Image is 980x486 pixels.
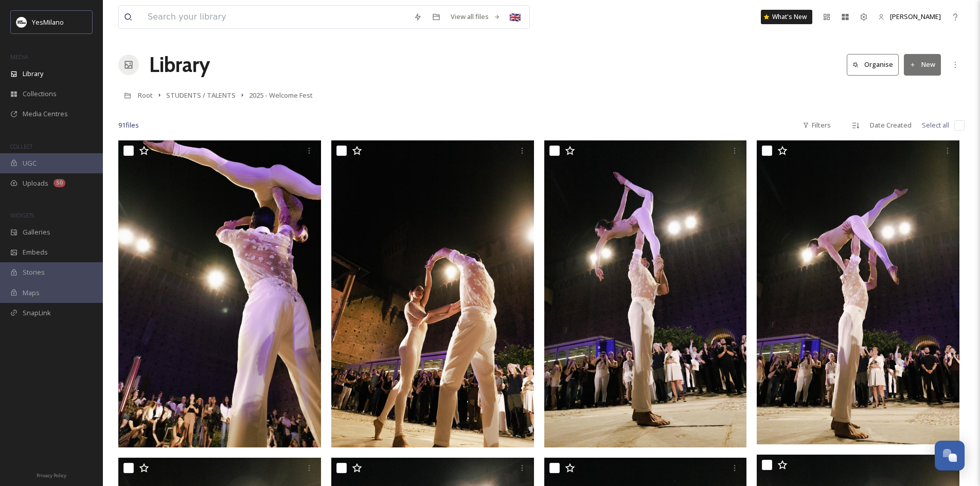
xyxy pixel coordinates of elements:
[331,140,536,447] img: IMG_9121-Joaquin%20Lopez%20-%20YesMilano.jpg
[54,179,65,187] div: 50
[23,308,51,318] span: SnapLink
[142,6,408,28] input: Search your library
[249,91,313,100] span: 2025 - Welcome Fest
[935,441,965,471] button: Open Chat
[890,12,941,21] span: [PERSON_NAME]
[166,89,236,101] a: STUDENTS / TALENTS
[23,247,48,257] span: Embeds
[23,109,68,119] span: Media Centres
[37,472,66,479] span: Privacy Policy
[166,91,236,100] span: STUDENTS / TALENTS
[32,17,64,27] span: YesMilano
[118,140,323,447] img: IMG_9128-Joaquin%20Lopez%20-%20YesMilano.jpg
[23,178,48,188] span: Uploads
[922,120,949,130] span: Select all
[847,54,899,75] button: Organise
[10,211,34,219] span: WIDGETS
[847,54,904,75] a: Organise
[544,140,749,447] img: IMG_9112-Joaquin%20Lopez%20-%20YesMilano.jpg
[23,227,50,237] span: Galleries
[10,142,32,150] span: COLLECT
[149,49,210,80] a: Library
[16,17,27,27] img: Logo%20YesMilano%40150x.png
[23,89,57,99] span: Collections
[446,7,506,27] a: View all files
[138,89,153,101] a: Root
[757,140,959,444] img: IMG_9108-Joaquin%20Lopez%20-%20YesMilano.jpg
[23,267,45,277] span: Stories
[138,91,153,100] span: Root
[23,158,37,168] span: UGC
[873,7,946,27] a: [PERSON_NAME]
[23,288,40,298] span: Maps
[23,69,43,79] span: Library
[249,89,313,101] a: 2025 - Welcome Fest
[10,53,28,61] span: MEDIA
[761,10,812,24] a: What's New
[37,469,66,481] a: Privacy Policy
[118,120,139,130] span: 91 file s
[904,54,941,75] button: New
[865,115,917,135] div: Date Created
[797,115,836,135] div: Filters
[506,8,524,26] div: 🇬🇧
